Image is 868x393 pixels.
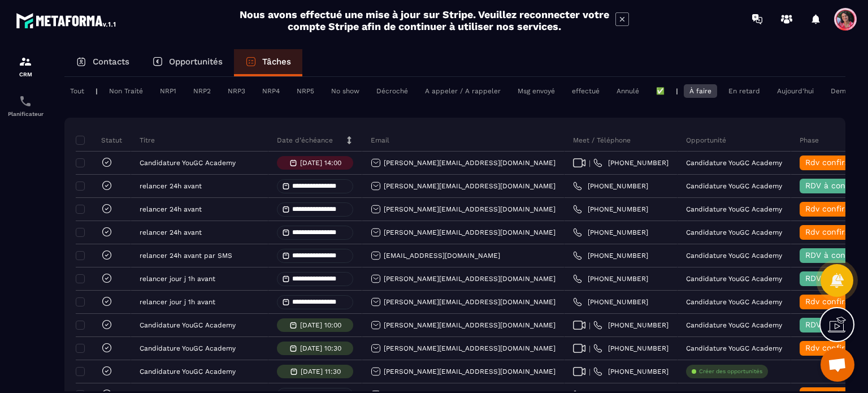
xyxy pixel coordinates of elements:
[64,49,141,76] a: Contacts
[593,344,669,353] a: [PHONE_NUMBER]
[573,205,648,214] a: [PHONE_NUMBER]
[300,321,341,329] p: [DATE] 10:00
[3,86,48,126] a: schedulerschedulerPlanificateur
[325,84,365,98] div: No show
[686,205,782,213] p: Candidature YouGC Academy
[300,344,341,352] p: [DATE] 10:30
[300,159,341,167] p: [DATE] 14:00
[686,136,726,145] p: Opportunité
[277,136,333,145] p: Date d’échéance
[371,136,389,145] p: Email
[512,84,561,98] div: Msg envoyé
[686,182,782,190] p: Candidature YouGC Academy
[79,136,122,145] p: Statut
[676,87,678,95] p: |
[140,205,202,213] p: relancer 24h avant
[140,368,236,375] p: Candidature YouGC Academy
[239,8,610,32] h2: Nous avons effectué une mise à jour sur Stripe. Veuillez reconnecter votre compte Stripe afin de ...
[141,49,234,76] a: Opportunités
[93,57,129,67] p: Contacts
[593,321,669,330] a: [PHONE_NUMBER]
[96,87,98,95] p: |
[262,57,291,67] p: Tâches
[19,55,32,68] img: formation
[154,84,182,98] div: NRP1
[573,182,648,191] a: [PHONE_NUMBER]
[371,84,414,98] div: Décroché
[825,84,861,98] div: Demain
[821,348,854,382] a: Ouvrir le chat
[589,368,591,376] span: |
[686,252,782,260] p: Candidature YouGC Academy
[103,84,149,98] div: Non Traité
[140,298,215,306] p: relancer jour j 1h avant
[222,84,251,98] div: NRP3
[140,228,202,236] p: relancer 24h avant
[3,46,48,86] a: formationformationCRM
[140,275,215,283] p: relancer jour j 1h avant
[573,297,648,306] a: [PHONE_NUMBER]
[140,344,236,352] p: Candidature YouGC Academy
[593,367,669,376] a: [PHONE_NUMBER]
[589,321,591,330] span: |
[686,275,782,283] p: Candidature YouGC Academy
[723,84,766,98] div: En retard
[291,84,320,98] div: NRP5
[140,136,155,145] p: Titre
[771,84,819,98] div: Aujourd'hui
[800,136,819,145] p: Phase
[419,84,506,98] div: A appeler / A rappeler
[699,368,762,375] p: Créer des opportunités
[140,321,236,329] p: Candidature YouGC Academy
[301,368,341,375] p: [DATE] 11:30
[686,344,782,352] p: Candidature YouGC Academy
[140,182,202,190] p: relancer 24h avant
[3,71,48,77] p: CRM
[589,344,591,353] span: |
[257,84,285,98] div: NRP4
[573,251,648,260] a: [PHONE_NUMBER]
[188,84,216,98] div: NRP2
[566,84,605,98] div: effectué
[169,57,223,67] p: Opportunités
[686,298,782,306] p: Candidature YouGC Academy
[686,159,782,167] p: Candidature YouGC Academy
[573,274,648,283] a: [PHONE_NUMBER]
[684,84,717,98] div: À faire
[573,228,648,237] a: [PHONE_NUMBER]
[140,159,236,167] p: Candidature YouGC Academy
[19,94,32,108] img: scheduler
[140,252,232,260] p: relancer 24h avant par SMS
[3,111,48,117] p: Planificateur
[593,158,669,167] a: [PHONE_NUMBER]
[64,84,90,98] div: Tout
[589,159,591,167] span: |
[650,84,670,98] div: ✅
[234,49,302,76] a: Tâches
[16,10,118,31] img: logo
[686,228,782,236] p: Candidature YouGC Academy
[686,321,782,329] p: Candidature YouGC Academy
[573,136,631,145] p: Meet / Téléphone
[611,84,645,98] div: Annulé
